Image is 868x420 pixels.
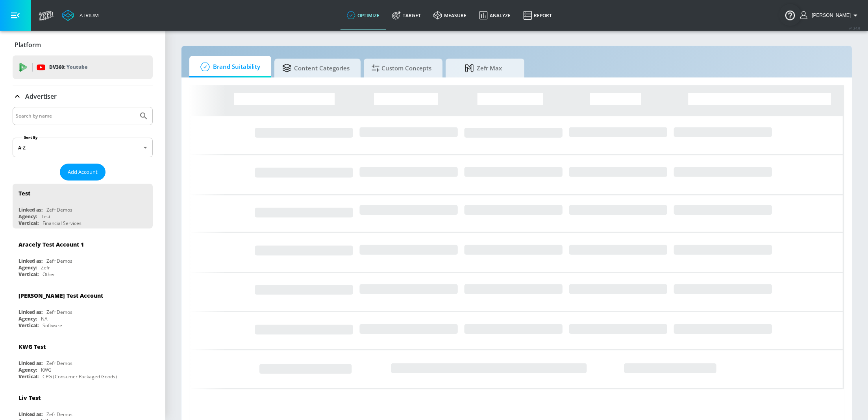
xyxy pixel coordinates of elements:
label: Sort By [22,135,39,140]
p: Advertiser [25,92,57,101]
div: KWG TestLinked as:Zefr DemosAgency:KWGVertical:CPG (Consumer Packaged Goods) [13,337,153,382]
div: Platform [13,34,153,56]
div: Other [43,271,55,278]
div: Zefr Demos [46,309,72,315]
div: Vertical: [19,322,39,329]
div: Liv Test [19,394,41,402]
div: Financial Services [43,220,81,227]
button: [PERSON_NAME] [800,11,860,20]
div: Zefr Demos [46,360,72,367]
div: NA [41,315,48,322]
div: [PERSON_NAME] Test AccountLinked as:Zefr DemosAgency:NAVertical:Software [13,286,153,331]
div: Software [43,322,62,329]
div: Agency: [19,213,37,220]
div: Agency: [19,264,37,271]
div: Aracely Test Account 1Linked as:Zefr DemosAgency:ZefrVertical:Other [13,235,153,280]
div: Aracely Test Account 1 [19,241,84,248]
button: Add Account [60,164,105,181]
div: Linked as: [19,206,43,213]
span: Zefr Max [453,59,513,77]
div: Linked as: [19,411,43,418]
div: Zefr Demos [46,411,72,418]
span: Add Account [68,168,98,177]
div: [PERSON_NAME] Test Account [19,292,103,299]
div: Linked as: [19,360,43,367]
div: KWG [41,367,52,373]
div: CPG (Consumer Packaged Goods) [43,373,117,380]
span: Custom Concepts [372,59,431,77]
div: KWG Test [19,343,46,350]
p: Youtube [67,63,87,71]
p: DV360: [49,63,87,72]
p: Platform [15,41,41,49]
div: Zefr Demos [46,258,72,264]
span: Content Categories [282,59,350,77]
div: Vertical: [19,271,39,278]
div: Test [41,213,50,220]
span: Brand Suitability [197,57,260,76]
a: optimize [341,1,386,29]
input: Search by name [16,111,135,121]
span: login as: stephanie.wolklin@zefr.com [809,13,851,18]
div: Atrium [76,12,99,19]
a: Report [517,1,558,29]
div: Agency: [19,315,37,322]
div: Vertical: [19,373,39,380]
div: Zefr Demos [46,206,72,213]
div: Linked as: [19,258,43,264]
div: Agency: [19,367,37,373]
div: A-Z [13,138,153,157]
a: Target [386,1,427,29]
div: Zefr [41,264,50,271]
div: TestLinked as:Zefr DemosAgency:TestVertical:Financial Services [13,184,153,228]
div: Linked as: [19,309,43,315]
a: Analyze [473,1,517,29]
button: Open Resource Center [779,4,801,26]
a: measure [427,1,473,29]
div: Test [19,190,30,197]
div: Advertiser [13,85,153,107]
div: Vertical: [19,220,39,227]
a: Atrium [62,9,99,21]
div: DV360: Youtube [13,55,153,79]
span: v 4.24.0 [849,26,860,30]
